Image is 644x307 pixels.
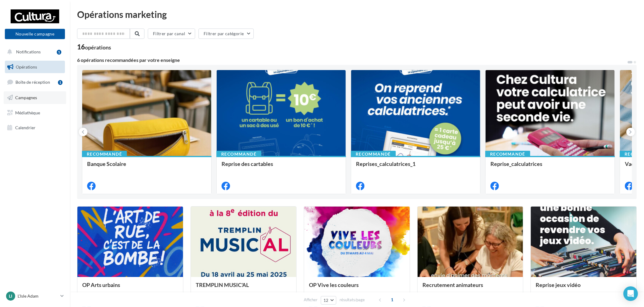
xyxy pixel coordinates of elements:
button: 12 [321,296,336,305]
p: L'Isle Adam [18,293,58,299]
span: Opérations [16,64,37,69]
button: Filtrer par catégorie [198,29,254,39]
span: Calendrier [15,125,36,130]
div: Recommandé [216,151,261,157]
div: Reprise jeux vidéo [536,282,632,294]
span: 12 [324,298,329,303]
div: Open Intercom Messenger [623,286,638,301]
div: 1 [58,80,63,85]
div: Recrutement animateurs [422,282,518,294]
span: Boîte de réception [15,79,50,85]
div: Recommandé [351,151,396,157]
span: Campagnes [15,95,37,100]
div: Recommandé [82,151,127,157]
div: 1 [57,50,61,55]
a: Médiathèque [4,106,66,119]
button: Filtrer par canal [148,29,195,39]
div: Recommandé [485,151,530,157]
a: Opérations [4,61,66,73]
div: Banque Scolaire [87,161,206,173]
div: Reprise des cartables [222,161,341,173]
div: 16 [77,44,111,50]
span: résultats/page [340,297,365,303]
div: TREMPLIN MUSIC'AL [196,282,292,294]
button: Nouvelle campagne [5,29,65,39]
a: LI L'Isle Adam [5,290,65,302]
div: Reprises_calculatrices_1 [356,161,475,173]
a: Campagnes [4,91,66,104]
div: opérations [85,45,111,50]
span: LI [9,293,12,299]
button: Notifications 1 [4,46,64,58]
div: 6 opérations recommandées par votre enseigne [77,58,627,62]
div: Reprise_calculatrices [490,161,610,173]
div: OP Arts urbains [82,282,178,294]
div: Opérations marketing [77,10,637,19]
span: Notifications [16,49,41,54]
a: Calendrier [4,121,66,134]
span: 1 [387,295,397,305]
span: Afficher [304,297,317,303]
div: OP Vive les couleurs [309,282,405,294]
span: Médiathèque [15,110,40,115]
a: Boîte de réception1 [4,76,66,89]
